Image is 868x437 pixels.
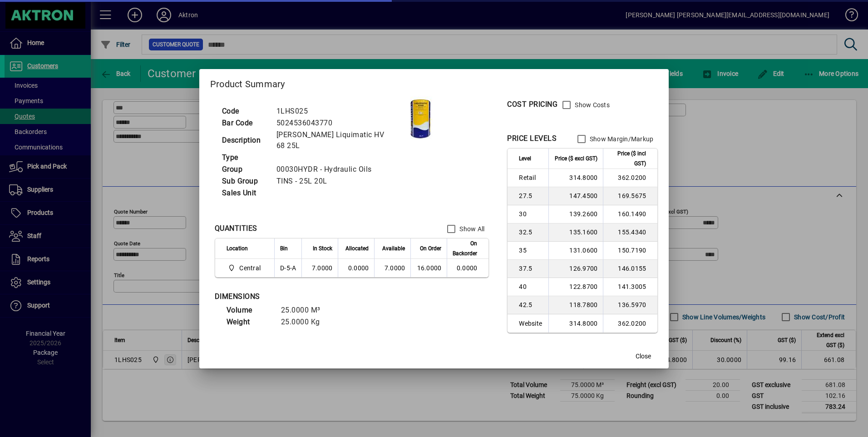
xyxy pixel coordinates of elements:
td: 5024536043770 [272,117,403,129]
td: 7.0000 [301,259,338,277]
td: [PERSON_NAME] Liquimatic HV 68 25L [272,129,403,152]
span: 40 [519,282,543,291]
td: 118.7800 [548,296,603,314]
td: Code [217,105,272,117]
span: 37.5 [519,264,543,273]
span: Allocated [345,243,369,253]
span: On Backorder [453,238,477,258]
td: 146.0155 [603,260,657,278]
td: 122.8700 [548,278,603,296]
td: Description [217,129,272,152]
td: 155.4340 [603,223,657,242]
label: Show Costs [573,100,610,109]
img: contain [403,96,437,141]
td: 25.0000 M³ [276,304,331,316]
td: Type [217,152,272,164]
span: In Stock [313,243,332,253]
td: 150.7190 [603,242,657,260]
td: Sub Group [217,175,272,187]
span: Available [382,243,405,253]
span: Retail [519,173,543,182]
td: D-5-A [274,259,301,277]
td: Group [217,164,272,175]
label: Show Margin/Markup [588,134,654,144]
span: Location [227,243,248,253]
td: 139.2600 [548,205,603,223]
td: 25.0000 Kg [276,316,331,328]
span: 32.5 [519,228,543,237]
td: TINS - 25L 20L [272,175,403,187]
td: 131.0600 [548,242,603,260]
h2: Product Summary [199,69,669,95]
td: 1LHS025 [272,105,403,117]
span: 42.5 [519,300,543,309]
span: On Order [420,243,441,253]
span: 16.0000 [417,264,442,272]
td: 141.3005 [603,278,657,296]
span: 30 [519,209,543,218]
td: 00030HYDR - Hydraulic Oils [272,164,403,175]
div: DIMENSIONS [215,291,442,302]
span: Close [636,352,651,361]
td: 0.0000 [447,259,488,277]
td: Weight [222,316,276,328]
span: 35 [519,246,543,255]
span: Level [519,154,531,164]
span: Price ($ incl GST) [609,149,646,169]
span: Website [519,319,543,328]
div: QUANTITIES [215,223,257,234]
span: Bin [280,243,288,253]
td: 362.0200 [603,169,657,187]
td: 147.4500 [548,187,603,205]
td: 7.0000 [374,259,410,277]
label: Show All [458,224,484,233]
td: Volume [222,304,276,316]
td: Sales Unit [217,187,272,199]
td: Bar Code [217,117,272,129]
td: 135.1600 [548,223,603,242]
td: 314.8000 [548,314,603,333]
span: Price ($ excl GST) [555,154,597,164]
td: 136.5970 [603,296,657,314]
td: 160.1490 [603,205,657,223]
td: 126.9700 [548,260,603,278]
span: 27.5 [519,191,543,200]
td: 362.0200 [603,314,657,333]
td: 314.8000 [548,169,603,187]
span: Central [227,263,264,273]
button: Close [629,348,658,365]
span: Central [239,263,261,273]
td: 169.5675 [603,187,657,205]
div: PRICE LEVELS [507,133,557,144]
td: 0.0000 [338,259,374,277]
div: COST PRICING [507,99,557,110]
